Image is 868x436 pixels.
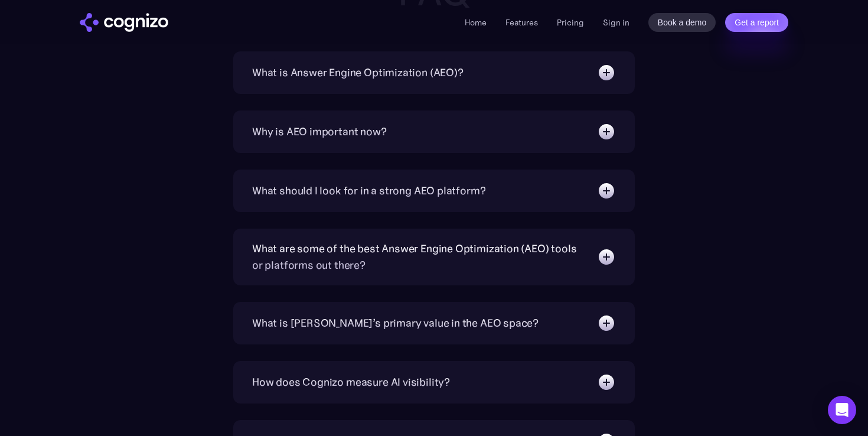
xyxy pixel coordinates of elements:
[252,374,450,391] div: How does Cognizo measure AI visibility?
[252,123,387,140] div: Why is AEO important now?
[505,17,538,28] a: Features
[465,17,487,28] a: Home
[252,141,595,219] div: With increasing reliance on generative AI chatbots for information, AEO shifts optimization from ...
[252,315,539,331] div: What is [PERSON_NAME]’s primary value in the AEO space?
[80,13,168,32] a: home
[80,13,168,32] img: cognizo logo
[828,396,856,424] div: Open Intercom Messenger
[725,13,788,32] a: Get a report
[252,64,464,81] div: What is Answer Engine Optimization (AEO)?
[603,15,629,30] a: Sign in
[648,13,716,32] a: Book a demo
[252,240,585,274] div: What are some of the best Answer Engine Optimization (AEO) tools or platforms out there?
[557,17,584,28] a: Pricing
[252,183,485,199] div: What should I look for in a strong AEO platform?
